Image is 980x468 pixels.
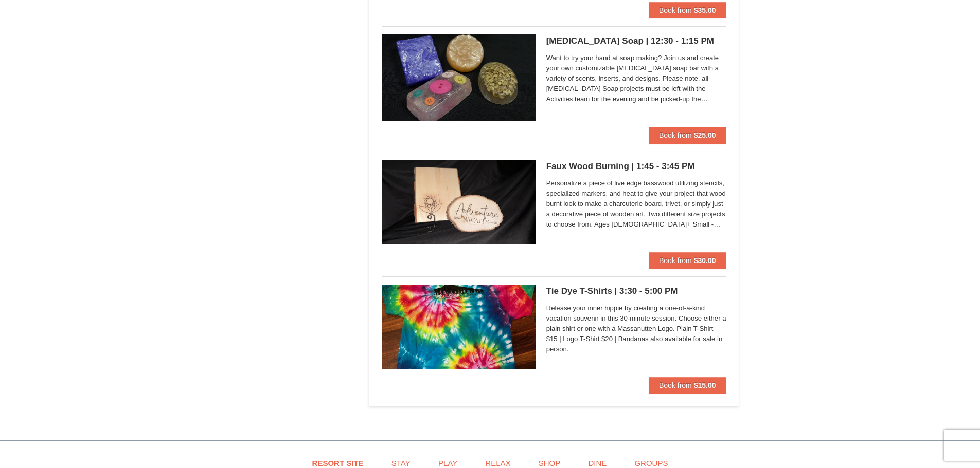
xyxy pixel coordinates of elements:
[546,36,726,46] h5: [MEDICAL_DATA] Soap | 12:30 - 1:15 PM
[694,131,716,139] strong: $25.00
[546,178,726,230] span: Personalize a piece of live edge basswood utilizing stencils, specialized markers, and heat to gi...
[659,6,692,14] span: Book from
[659,256,692,265] span: Book from
[546,286,726,296] h5: Tie Dye T-Shirts | 3:30 - 5:00 PM
[382,34,536,121] img: 6619869-1712-8a266ab4.png
[382,285,536,369] img: 6619869-1562-921990d1.png
[546,303,726,354] span: Release your inner hippie by creating a one-of-a-kind vacation souvenir in this 30-minute session...
[659,131,692,139] span: Book from
[694,381,716,389] strong: $15.00
[649,127,726,143] button: Book from $25.00
[546,53,726,104] span: Want to try your hand at soap making? Join us and create your own customizable [MEDICAL_DATA] soa...
[649,252,726,269] button: Book from $30.00
[382,160,536,244] img: 6619869-1663-24127929.jpg
[694,256,716,265] strong: $30.00
[694,6,716,14] strong: $35.00
[659,381,692,389] span: Book from
[649,2,726,18] button: Book from $35.00
[649,377,726,394] button: Book from $15.00
[546,161,726,172] h5: Faux Wood Burning | 1:45 - 3:45 PM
